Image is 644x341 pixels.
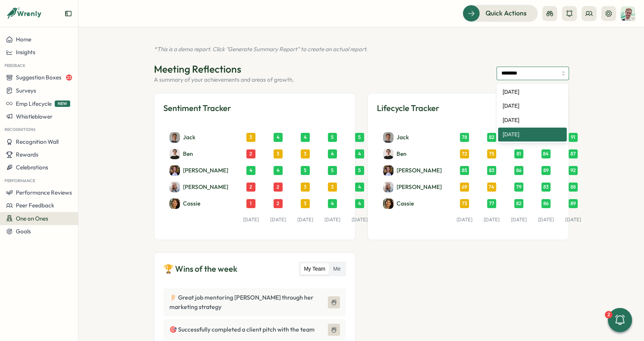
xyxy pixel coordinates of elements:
h3: Lifecycle Tracker [377,102,439,114]
div: 3 [328,183,337,192]
div: *This is a demo report. Click "Generate Summary Report" to create an actual report. [154,45,569,53]
div: [DATE] [237,215,264,225]
span: Suggestion Boxes [16,74,61,81]
img: Cassie [383,198,393,209]
span: Insights [16,49,35,56]
button: Expand sidebar [65,10,72,17]
div: [DATE] [559,215,587,225]
p: Ben [183,150,193,158]
div: 79 [514,183,523,192]
p: Jack [397,133,409,142]
span: Recognition Wall [16,138,58,145]
h3: 🏆 Wins of the week [163,263,237,275]
div: 4 [274,133,283,142]
div: 🎯 Successfully completed a client pitch with the team [163,319,346,340]
div: 91 [569,133,578,142]
div: 3 [301,149,310,158]
img: Mary [169,165,180,176]
div: [DATE] [498,128,567,142]
img: Jack [383,132,393,143]
div: 84 [541,149,550,158]
div: 73 [460,199,469,208]
span: Celebrations [16,164,48,171]
span: NEW [55,100,70,107]
div: [DATE] [498,99,567,113]
div: [DATE] [532,215,559,225]
div: 5 [328,133,337,142]
p: Ben [397,150,406,158]
div: 78 [460,133,469,142]
div: 👂🏻 Great job mentoring [PERSON_NAME] through her marketing strategy [163,288,346,316]
div: 88 [569,183,578,192]
div: 4 [328,199,337,208]
div: 4 [355,183,364,192]
div: 5 [328,166,337,175]
div: 86 [514,166,523,175]
p: [PERSON_NAME] [397,166,442,175]
span: 23 [66,75,72,81]
div: 3 [301,183,310,192]
div: 4 [355,149,364,158]
div: [DATE] [478,215,505,225]
div: 2 [246,149,255,158]
div: 83 [487,166,496,175]
div: [DATE] [498,113,567,128]
div: 83 [541,183,550,192]
div: 89 [569,199,578,208]
span: Peer Feedback [16,202,54,209]
div: 92 [569,166,578,175]
div: 75 [487,149,496,158]
div: [DATE] [451,215,478,225]
img: Matt Brooks [621,6,635,21]
img: Cassie [169,198,180,209]
div: 87 [569,149,578,158]
div: 2 [246,183,255,192]
div: [DATE] [498,85,567,99]
span: Rewards [16,151,38,158]
div: 72 [460,149,469,158]
div: 86 [541,199,550,208]
div: 5 [301,166,310,175]
div: 5 [355,166,364,175]
p: Jack [183,133,195,142]
div: 74 [487,183,496,192]
button: 2 [608,308,632,332]
div: 1 [246,199,255,208]
div: 85 [460,166,469,175]
div: 2 [274,199,283,208]
button: Quick Actions [463,5,538,21]
p: [PERSON_NAME] [183,183,228,191]
div: 2 [274,183,283,192]
div: [DATE] [346,215,373,225]
div: [DATE] [319,215,346,225]
div: 4 [328,149,337,158]
div: 3 [301,199,310,208]
div: 2 [605,311,612,318]
span: One on Ones [16,215,48,222]
span: Home [16,36,31,43]
label: My Team [300,263,329,275]
div: 69 [460,183,469,192]
div: 3 [274,149,283,158]
div: 4 [355,199,364,208]
h3: Sentiment Tracker [163,102,231,114]
span: Surveys [16,87,36,94]
div: [DATE] [505,215,532,225]
span: Performance Reviews [16,189,72,196]
span: Whistleblower [16,113,52,120]
img: Meghan [383,182,393,192]
img: Ben [169,149,180,159]
span: Quick Actions [486,8,527,18]
span: Goals [16,228,31,235]
p: A summary of your achievements and areas of growth. [154,76,294,84]
img: Meghan [169,182,180,192]
h1: Meeting Reflections [154,62,294,76]
div: 4 [246,166,255,175]
div: 89 [541,166,550,175]
img: Jack [169,132,180,143]
div: 82 [487,133,496,142]
div: 5 [355,133,364,142]
label: Me [329,263,344,275]
p: Cassie [397,199,414,208]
